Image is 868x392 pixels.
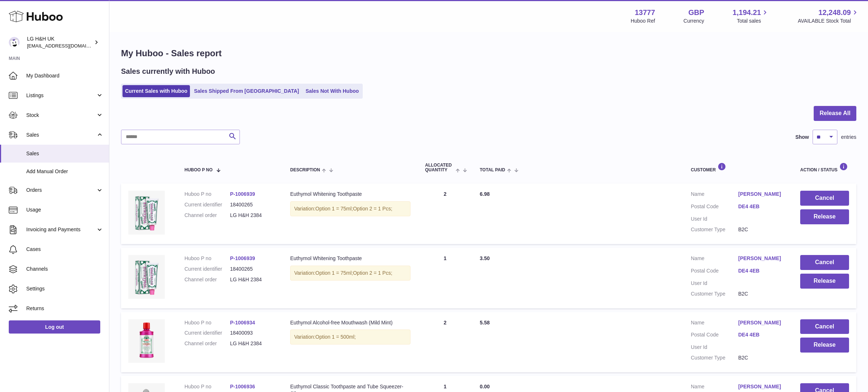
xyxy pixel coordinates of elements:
span: Total paid [480,168,505,172]
dt: Name [691,319,738,328]
span: ALLOCATED Quantity [425,163,454,172]
span: Sales [26,150,104,157]
a: P-1006939 [230,191,255,197]
span: 3.50 [480,255,490,261]
dd: 18400265 [230,266,276,273]
dt: Huboo P no [184,383,230,390]
a: Current Sales with Huboo [122,85,190,97]
dt: Customer Type [691,290,738,297]
div: Variation: [290,266,410,281]
dd: LG H&H 2384 [230,340,276,347]
a: [PERSON_NAME] [738,383,786,390]
dt: Postal Code [691,203,738,212]
button: Cancel [800,319,849,334]
span: Option 2 = 1 Pcs; [353,270,392,276]
button: Cancel [800,191,849,206]
div: Euthymol Whitening Toothpaste [290,255,410,262]
a: Sales Shipped From [GEOGRAPHIC_DATA] [191,85,301,97]
a: 1,194.21 Total sales [733,8,770,24]
dt: Channel order [184,212,230,219]
dt: Postal Code [691,267,738,276]
img: whitening-toothpaste.webp [128,255,165,299]
span: Invoicing and Payments [26,226,96,233]
a: [PERSON_NAME] [738,255,786,262]
span: Option 1 = 75ml; [315,270,353,276]
dd: LG H&H 2384 [230,212,276,219]
dt: Huboo P no [184,319,230,326]
button: Release [800,209,849,224]
button: Release All [814,106,856,121]
span: Option 1 = 500ml; [315,334,356,340]
span: [EMAIL_ADDRESS][DOMAIN_NAME] [27,43,107,49]
dt: User Id [691,216,738,222]
span: AVAILABLE Stock Total [798,18,859,24]
span: 12,248.09 [818,8,851,18]
span: Total sales [737,18,769,24]
a: DE4 4EB [738,203,786,210]
span: Description [290,168,320,172]
img: whitening-toothpaste.webp [128,191,165,235]
dt: Customer Type [691,226,738,233]
button: Release [800,338,849,353]
label: Show [795,134,809,141]
span: Settings [26,285,104,292]
span: 6.98 [480,191,490,197]
div: LG H&H UK [27,35,93,49]
h2: Sales currently with Huboo [121,66,215,76]
a: DE4 4EB [738,331,786,338]
a: P-1006934 [230,320,255,326]
a: [PERSON_NAME] [738,191,786,198]
dt: Huboo P no [184,191,230,198]
strong: GBP [688,8,704,18]
button: Release [800,274,849,289]
dt: Name [691,191,738,199]
div: Action / Status [800,163,849,172]
div: Customer [691,163,786,172]
img: veechen@lghnh.co.uk [9,37,20,48]
strong: 13777 [635,8,655,18]
span: Cases [26,246,104,253]
td: 2 [418,183,472,244]
dt: Channel order [184,340,230,347]
h1: My Huboo - Sales report [121,47,856,59]
div: Variation: [290,330,410,345]
span: Channels [26,266,104,273]
div: Euthymol Alcohol-free Mouthwash (Mild Mint) [290,319,410,326]
span: My Dashboard [26,72,104,79]
dt: User Id [691,280,738,287]
a: Sales Not With Huboo [303,85,361,97]
span: Orders [26,187,96,194]
dd: B2C [738,226,786,233]
span: Add Manual Order [26,168,104,175]
span: Listings [26,92,96,99]
div: Huboo Ref [631,18,655,24]
a: 12,248.09 AVAILABLE Stock Total [798,8,859,24]
span: 5.58 [480,320,490,326]
dd: 18400093 [230,330,276,336]
dt: Huboo P no [184,255,230,262]
a: Log out [9,320,100,334]
span: Sales [26,132,96,138]
dt: Name [691,255,738,264]
a: P-1006939 [230,255,255,261]
div: Variation: [290,201,410,216]
dt: User Id [691,344,738,351]
a: DE4 4EB [738,267,786,274]
div: Euthymol Whitening Toothpaste [290,191,410,198]
dt: Name [691,383,738,392]
dt: Postal Code [691,331,738,340]
span: Stock [26,112,96,119]
td: 1 [418,248,472,308]
span: Huboo P no [184,168,213,172]
td: 2 [418,312,472,373]
dt: Current identifier [184,201,230,208]
dt: Current identifier [184,330,230,336]
div: Currency [684,18,704,24]
span: Returns [26,305,104,312]
dd: B2C [738,354,786,361]
span: 1,194.21 [733,8,761,18]
dd: 18400265 [230,201,276,208]
img: Euthymol_Alcohol_Free_Mild_Mint_Mouthwash_500ml.webp [128,319,165,363]
span: Usage [26,206,104,213]
dd: LG H&H 2384 [230,276,276,283]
